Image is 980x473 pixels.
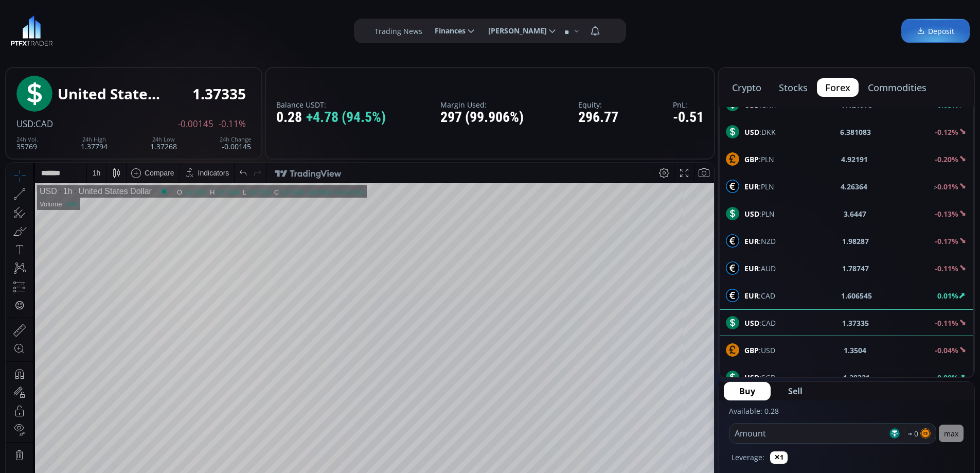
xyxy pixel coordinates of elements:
span: :PLN [744,154,774,165]
b: -0.12% [935,127,958,137]
b: 1.78747 [842,263,869,274]
button: Sell [773,382,818,400]
div: 1.37319 [241,25,265,33]
b: -0.04% [935,345,958,355]
label: Leverage: [732,452,764,463]
div: 24h Vol. [16,136,38,143]
div: 1d [116,414,124,422]
div: 1.37268 [150,136,177,150]
img: LOGO [10,15,53,46]
b: 1.28321 [843,372,870,383]
div: Toggle Log Scale [668,408,685,428]
div: C [268,25,273,33]
span: Buy [739,385,755,397]
b: 0.01% [937,182,958,191]
label: Trading News [375,26,422,37]
span: :PLN [744,208,775,219]
div: 5y [37,414,45,422]
div: 1.37335 [273,25,297,33]
div: 5d [101,414,110,422]
div: -0.00145 [220,136,251,150]
div: log [671,414,681,422]
b: -0.13% [935,209,958,219]
b: EUR [744,182,759,191]
label: Equity: [578,101,618,109]
b: 1.606545 [841,290,872,301]
div: Compare [138,6,168,14]
label: Available: 0.28 [729,406,779,416]
b: EUR [744,291,759,301]
div: auto [688,414,702,422]
span: ≈ 0 [904,428,918,439]
b: 0.01% [937,291,958,301]
div: USD [33,24,51,33]
b: -0.20% [935,154,958,164]
div: Toggle Auto Scale [685,408,706,428]
b: 1.98287 [842,236,869,247]
span: -0.00145 [178,119,213,129]
div: Toggle Percentage [653,408,668,428]
span: 17:09:55 (UTC) [591,414,640,422]
div: 24h Change [220,136,251,143]
a: Deposit [901,19,970,43]
span: Sell [788,385,803,397]
div: L [236,25,240,33]
div: Volume [33,37,56,45]
div: 296.77 [578,110,618,126]
span: -0.11% [219,119,246,129]
b: USD [744,373,759,382]
div: 1.37335 [192,86,246,102]
b: -0.17% [935,236,958,246]
label: PnL: [673,101,704,109]
b: EUR [744,236,759,246]
div:  [9,137,17,147]
div: 3m [67,414,77,422]
b: 6.381083 [840,127,871,137]
div: 0.28 [276,110,386,126]
b: 3.6447 [844,208,866,219]
span: :NZD [744,236,776,247]
b: EUR [744,264,759,273]
b: -0.11% [935,264,958,273]
span: :CAD [33,118,53,130]
b: 4.92191 [841,154,868,165]
span: Deposit [917,26,954,37]
span: Finances [427,21,466,41]
div: United States Dollar [58,86,161,102]
div: 1y [52,414,60,422]
button: 17:09:55 (UTC) [587,408,644,428]
div: 24h High [81,136,108,143]
b: USD [744,209,759,219]
div: 35769 [16,136,38,150]
span: > [934,183,937,191]
div: -0.51 [673,110,704,126]
span: +4.78 (94.5%) [306,110,386,126]
b: 4.26364 [841,181,867,192]
button: stocks [771,78,816,97]
b: GBP [744,154,759,164]
div: 1.37794 [81,136,108,150]
div: Go to [138,408,154,428]
div: H [204,25,209,33]
b: 1.3504 [844,345,866,356]
div: Hide Drawings Toolbar [24,384,28,398]
span: :CAD [744,290,775,301]
div: Market open [153,24,163,33]
button: Buy [724,382,771,400]
button: forex [817,78,859,97]
b: USD [744,127,759,137]
button: ✕1 [770,451,788,464]
b: 0.09% [937,373,958,382]
div: 1h [51,24,66,33]
b: GBP [744,345,759,355]
div: +0.00017 (+0.01%) [300,25,358,33]
label: Margin Used: [440,101,524,109]
span: :USD [744,345,775,356]
span: :PLN [744,181,774,192]
div: United States Dollar [66,24,146,33]
div: 1.37348 [209,25,233,33]
div: 1.37319 [176,25,201,33]
div: 1m [84,414,94,422]
b: USD [744,100,759,110]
